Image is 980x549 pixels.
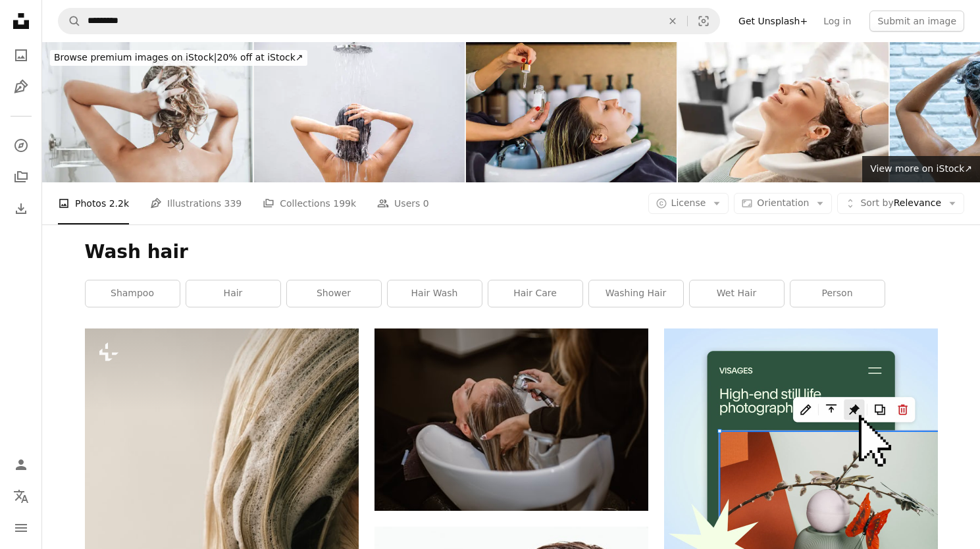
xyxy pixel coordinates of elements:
a: Collections [8,164,34,190]
span: 0 [423,196,429,211]
a: Home — Unsplash [8,8,34,37]
a: Collections 199k [263,182,356,224]
div: 20% off at iStock ↗ [50,50,307,66]
a: Log in / Sign up [8,452,34,478]
img: Beautiful woman's hand She was washing her hair and nourishing her scalp. Shampoo and conditioner [254,42,465,182]
a: person [790,280,885,307]
button: Search Unsplash [59,9,81,34]
a: Illustrations 339 [150,182,242,224]
h1: Wash hair [85,240,938,264]
form: Find visuals sitewide [58,8,720,34]
a: Explore [8,132,34,159]
a: Photos [8,42,34,68]
button: Language [8,483,34,510]
button: Sort byRelevance [837,193,964,214]
button: Visual search [688,9,719,34]
a: shower [287,280,381,307]
a: a close up of a woman's head with hair blowing in the wind [85,528,359,540]
img: Rear View Of Female Taking Shower And Washing Hair [42,42,253,182]
button: Clear [658,9,687,34]
span: Sort by [860,197,893,208]
a: Get Unsplash+ [731,11,815,32]
a: shampoo [86,280,180,307]
a: hair wash [388,280,482,307]
button: License [648,193,729,214]
span: 199k [333,196,356,211]
a: hair [186,280,280,307]
span: View more on iStock ↗ [870,163,972,174]
a: a woman getting her hair cut by a hair stylist [374,413,648,425]
img: Woman getting her hair washed in hair salon [466,42,677,182]
a: Browse premium images on iStock|20% off at iStock↗ [42,42,315,74]
img: Young Woman Relaxes as Hairdresser Washes Her Hair [678,42,889,182]
span: 339 [224,196,242,211]
a: washing hair [589,280,683,307]
button: Submit an image [869,11,964,32]
span: Orientation [757,197,809,208]
a: wet hair [690,280,784,307]
span: License [671,197,706,208]
button: Menu [8,515,34,541]
a: Users 0 [377,182,429,224]
a: Download History [8,196,34,222]
img: a woman getting her hair cut by a hair stylist [374,328,648,511]
a: Log in [815,11,859,32]
button: Orientation [734,193,832,214]
a: hair care [488,280,582,307]
a: View more on iStock↗ [862,156,980,182]
span: Relevance [860,197,941,210]
span: Browse premium images on iStock | [54,52,217,63]
a: Illustrations [8,74,34,100]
